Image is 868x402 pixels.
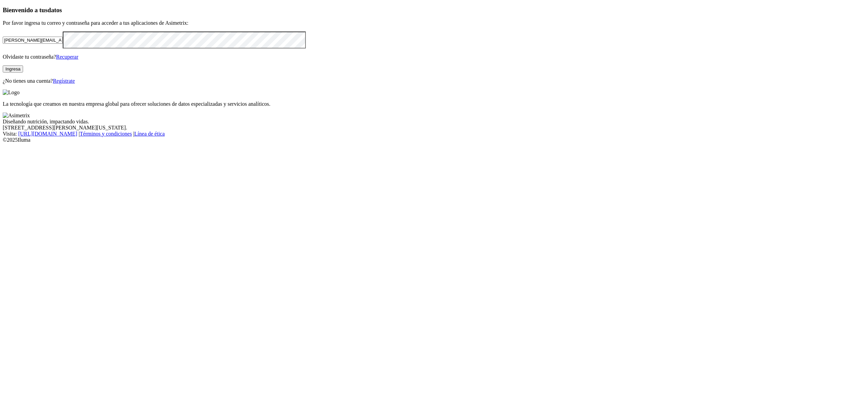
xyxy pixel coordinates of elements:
[3,131,865,137] div: Visita : | |
[3,20,865,26] p: Por favor ingresa tu correo y contraseña para acceder a tus aplicaciones de Asimetrix:
[53,78,75,84] a: Regístrate
[134,131,165,137] a: Línea de ética
[18,131,77,137] a: [URL][DOMAIN_NAME]
[80,131,132,137] a: Términos y condiciones
[3,78,865,84] p: ¿No tienes una cuenta?
[3,37,63,44] input: Tu correo
[3,125,865,131] div: [STREET_ADDRESS][PERSON_NAME][US_STATE].
[3,137,865,143] div: © 2025 Iluma
[3,89,20,96] img: Logo
[47,6,62,14] span: datos
[3,101,865,107] p: La tecnología que creamos en nuestra empresa global para ofrecer soluciones de datos especializad...
[56,54,78,60] a: Recuperar
[3,6,865,14] h3: Bienvenido a tus
[3,119,865,125] div: Diseñando nutrición, impactando vidas.
[3,65,23,73] button: Ingresa
[3,54,865,60] p: Olvidaste tu contraseña?
[3,113,30,119] img: Asimetrix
